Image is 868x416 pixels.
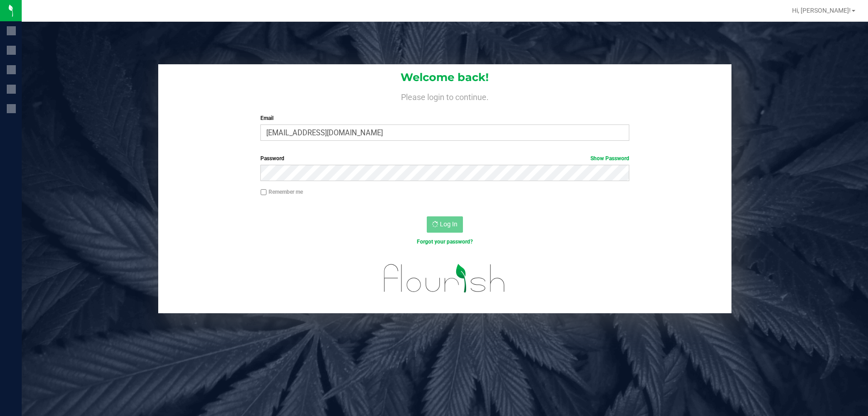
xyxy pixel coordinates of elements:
[158,72,731,83] h1: Welcome back!
[260,189,267,196] input: Remember me
[158,91,731,101] h4: Please login to continue.
[590,155,629,162] a: Show Password
[427,216,463,233] button: Log In
[373,255,516,301] img: flourish_logo.svg
[260,188,303,196] label: Remember me
[417,239,473,245] a: Forgot your password?
[792,7,851,14] span: Hi, [PERSON_NAME]!
[440,220,458,228] span: Log In
[260,155,284,162] span: Password
[260,114,629,122] label: Email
